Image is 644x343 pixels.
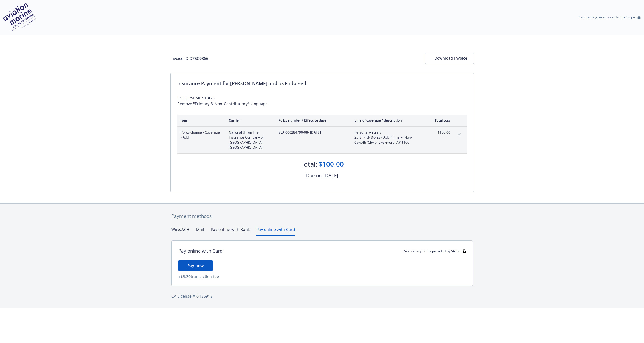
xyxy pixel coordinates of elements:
[354,135,420,145] span: 25 BP - ENDO 23 - Add Primary, Non-Contrib (City of Livermore) AP $100
[229,130,269,150] span: National Union Fire Insurance Company of [GEOGRAPHIC_DATA], [GEOGRAPHIC_DATA].
[323,172,338,179] div: [DATE]
[171,293,473,299] div: CA License # 0H55918
[455,130,464,139] button: expand content
[256,227,295,236] button: Pay online with Card
[178,274,466,279] div: + $3.30 transaction fee
[434,53,465,64] div: Download Invoice
[404,249,466,253] div: Secure payments provided by Stripe
[178,260,213,271] button: Pay now
[429,130,450,135] span: $100.00
[177,80,467,87] div: Insurance Payment for [PERSON_NAME] and as Endorsed
[229,118,269,123] div: Carrier
[429,118,450,123] div: Total cost
[354,130,420,145] span: Personal Aircraft25 BP - ENDO 23 - Add Primary, Non-Contrib (City of Livermore) AP $100
[579,15,635,20] p: Secure payments provided by Stripe
[170,55,208,61] div: Invoice ID: D75C9866
[354,118,420,123] div: Line of coverage / description
[300,159,317,169] div: Total:
[177,95,467,107] div: ENDORSEMENT #23 Remove "Primary & Non-Contributory" language
[171,227,189,236] button: Wire/ACH
[278,118,346,123] div: Policy number / Effective date
[181,118,220,123] div: Item
[178,247,223,255] div: Pay online with Card
[196,227,204,236] button: Mail
[171,213,473,220] div: Payment methods
[306,172,322,179] div: Due on
[211,227,250,236] button: Pay online with Bank
[354,130,420,135] span: Personal Aircraft
[181,130,220,140] span: Policy change - Coverage - Add
[318,159,344,169] div: $100.00
[177,127,467,153] div: Policy change - Coverage - AddNational Union Fire Insurance Company of [GEOGRAPHIC_DATA], [GEOGRA...
[425,53,474,64] button: Download Invoice
[278,130,346,135] span: #LA 000284790-08 - [DATE]
[187,263,204,268] span: Pay now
